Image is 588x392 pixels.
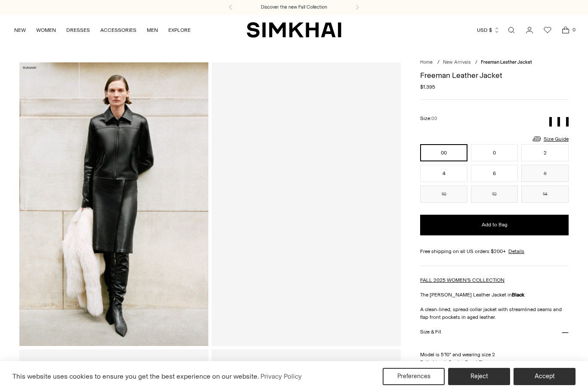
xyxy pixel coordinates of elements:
[482,221,508,228] span: Add to Bag
[521,144,569,161] button: 2
[420,59,433,65] a: Home
[471,165,518,182] button: 6
[514,368,576,385] button: Accept
[512,292,524,298] strong: Black
[12,372,259,380] span: This website uses cookies to ensure you get the best experience on our website.
[383,368,445,385] button: Preferences
[539,22,556,39] a: Wishlist
[420,215,569,235] button: Add to Bag
[437,59,439,66] div: /
[471,144,518,161] button: 0
[420,144,467,161] button: 00
[420,321,569,343] button: Size & Fit
[100,21,136,40] a: ACCESSORIES
[66,21,90,40] a: DRESSES
[14,21,26,40] a: NEW
[420,165,467,182] button: 4
[420,247,569,255] div: Free shipping on all US orders $200+
[212,62,401,346] a: Freeman Leather Jacket
[36,21,56,40] a: WOMEN
[557,22,574,39] a: Open cart modal
[19,62,208,346] img: Freeman Leather Jacket
[420,185,467,203] button: 10
[570,26,578,34] span: 0
[168,21,191,40] a: EXPLORE
[261,4,327,11] a: Discover the new Fall Collection
[477,21,500,40] button: USD $
[420,83,435,91] span: $1,395
[420,306,569,321] p: A clean-lined, spread collar jacket with streamlined seams and flap front pockets in aged leather.
[420,291,569,299] p: The [PERSON_NAME] Leather Jacket in
[420,277,504,283] a: FALL 2025 WOMEN'S COLLECTION
[420,59,569,66] nav: breadcrumbs
[532,133,569,144] a: Size Guide
[503,22,520,39] a: Open search modal
[420,343,569,366] p: Model is 5'10" and wearing size 2 Fully Lined, Center Front Zip
[420,329,441,335] h3: Size & Fit
[508,247,524,255] a: Details
[420,71,569,79] h1: Freeman Leather Jacket
[521,22,538,39] a: Go to the account page
[247,22,341,38] a: SIMKHAI
[259,370,303,383] a: Privacy Policy (opens in a new tab)
[431,116,437,121] span: 00
[443,59,470,65] a: New Arrivals
[448,368,510,385] button: Reject
[471,185,518,203] button: 12
[481,59,532,65] span: Freeman Leather Jacket
[147,21,158,40] a: MEN
[521,185,569,203] button: 14
[420,114,437,123] label: Size:
[475,59,477,66] div: /
[521,165,569,182] button: 8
